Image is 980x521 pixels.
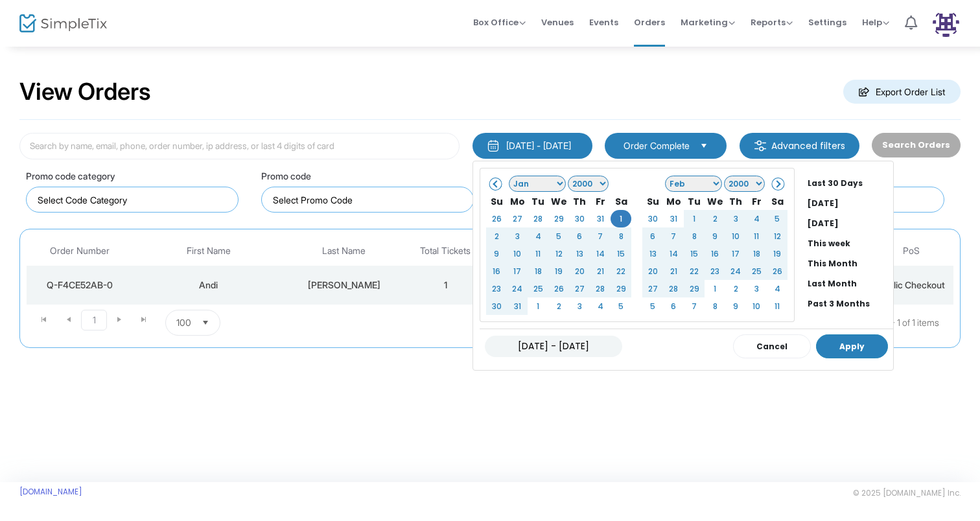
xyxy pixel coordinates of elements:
[681,16,735,29] span: Marketing
[528,227,548,245] td: 4
[705,297,725,315] td: 8
[725,245,746,262] td: 17
[507,192,528,210] th: Mo
[843,80,961,104] m-button: Export Order List
[802,314,893,334] li: Past 12 Months
[642,280,663,297] td: 27
[548,192,569,210] th: We
[725,192,746,210] th: Th
[611,227,631,245] td: 8
[261,169,311,183] label: Promo code
[725,262,746,280] td: 24
[541,6,574,39] span: Venues
[569,280,590,297] td: 27
[590,192,611,210] th: Fr
[340,310,939,336] kendo-pager-info: 1 - 1 of 1 items
[663,262,684,280] td: 21
[135,279,281,292] div: Andi
[746,245,767,262] td: 18
[507,245,528,262] td: 10
[528,245,548,262] td: 11
[642,227,663,245] td: 6
[802,213,893,233] li: [DATE]
[767,262,787,280] td: 26
[611,280,631,297] td: 29
[548,245,569,262] td: 12
[196,310,215,335] button: Select
[590,297,611,315] td: 4
[862,16,889,29] span: Help
[634,6,665,39] span: Orders
[569,227,590,245] td: 6
[767,227,787,245] td: 12
[705,192,725,210] th: We
[322,246,366,257] span: Last Name
[663,280,684,297] td: 28
[733,334,811,358] button: Cancel
[590,210,611,227] td: 31
[486,210,507,227] td: 26
[569,245,590,262] td: 13
[802,294,893,314] li: Past 3 Months
[528,262,548,280] td: 18
[38,193,232,207] input: NO DATA FOUND
[403,266,488,305] td: 1
[684,297,705,315] td: 7
[746,210,767,227] td: 4
[853,488,961,498] span: © 2025 [DOMAIN_NAME] Inc.
[528,192,548,210] th: Tu
[486,227,507,245] td: 2
[590,227,611,245] td: 7
[507,262,528,280] td: 17
[705,262,725,280] td: 23
[26,169,115,183] label: Promo code category
[684,227,705,245] td: 8
[767,210,787,227] td: 5
[725,227,746,245] td: 10
[19,487,82,497] a: [DOMAIN_NAME]
[878,279,945,290] span: Public Checkout
[746,297,767,315] td: 10
[472,133,592,159] button: [DATE] - [DATE]
[590,245,611,262] td: 14
[903,246,920,257] span: PoS
[473,16,526,29] span: Box Office
[684,210,705,227] td: 1
[705,245,725,262] td: 16
[746,192,767,210] th: Fr
[740,133,859,159] m-button: Advanced filters
[507,280,528,297] td: 24
[569,297,590,315] td: 3
[487,139,500,152] img: monthly
[19,133,460,159] input: Search by name, email, phone, order number, ip address, or last 4 digits of card
[767,280,787,297] td: 4
[611,262,631,280] td: 22
[569,262,590,280] td: 20
[528,280,548,297] td: 25
[746,280,767,297] td: 3
[507,227,528,245] td: 3
[725,210,746,227] td: 3
[663,227,684,245] td: 7
[176,316,191,329] span: 100
[288,279,400,292] div: Pappas
[590,280,611,297] td: 28
[767,297,787,315] td: 11
[403,236,488,266] th: Total Tickets
[19,78,151,106] h2: View Orders
[486,192,507,210] th: Su
[746,227,767,245] td: 11
[767,192,787,210] th: Sa
[684,192,705,210] th: Tu
[611,245,631,262] td: 15
[802,253,893,273] li: This Month
[684,262,705,280] td: 22
[30,279,129,292] div: Q-F4CE52AB-0
[684,245,705,262] td: 15
[751,16,793,29] span: Reports
[548,210,569,227] td: 29
[663,297,684,315] td: 6
[548,227,569,245] td: 5
[528,210,548,227] td: 28
[816,334,888,358] button: Apply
